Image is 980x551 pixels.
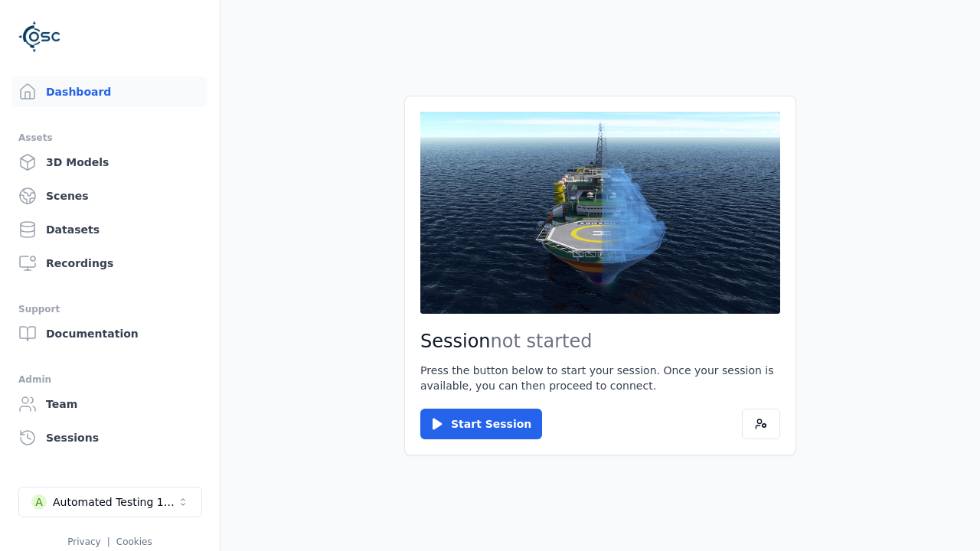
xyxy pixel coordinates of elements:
a: Documentation [12,318,207,349]
h2: Session [420,329,780,354]
button: Start Session [420,409,542,439]
a: Sessions [12,422,207,453]
div: A [31,494,47,510]
span: | [107,536,110,547]
a: 3D Models [12,147,207,178]
span: not started [491,331,593,352]
a: Scenes [12,181,207,211]
a: Dashboard [12,77,207,107]
a: Recordings [12,248,207,279]
div: Support [18,300,201,318]
div: Admin [18,370,201,389]
a: Team [12,389,207,419]
div: Automated Testing 1 - Playwright [53,494,177,510]
button: Select a workspace [18,487,202,517]
div: Assets [18,129,201,147]
a: Cookies [116,536,152,547]
a: Datasets [12,214,207,245]
img: Logo [18,15,61,58]
p: Press the button below to start your session. Once your session is available, you can then procee... [420,363,780,393]
a: Privacy [67,536,100,547]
